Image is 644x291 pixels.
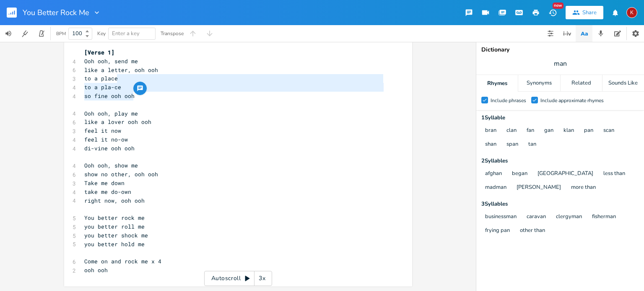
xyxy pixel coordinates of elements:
div: Rhymes [476,75,518,92]
button: fan [527,127,534,134]
button: New [544,5,561,20]
div: Synonyms [518,75,560,92]
span: Ooh ooh, play me [84,110,138,117]
button: frying pan [485,227,510,234]
span: Ooh ooh, send me [84,57,138,65]
div: Share [582,9,597,16]
span: di-vine ooh ooh [84,144,135,152]
span: ooh ooh [84,266,108,274]
button: klan [563,127,574,134]
div: Autoscroll [204,271,272,286]
span: you better shock me [84,232,148,239]
button: afghan [485,170,502,178]
span: man [554,59,567,69]
span: You better rock me [84,214,145,221]
button: more than [571,184,596,191]
button: [PERSON_NAME] [517,184,561,191]
button: began [512,170,527,178]
span: show no other, ooh ooh [84,170,158,178]
button: pan [584,127,593,134]
span: right now, ooh ooh [84,197,145,204]
div: 3 Syllable s [481,201,639,207]
button: shan [485,141,496,148]
span: like a lover ooh ooh [84,118,151,126]
span: to a pla-ce [84,83,121,91]
div: Sounds Like [602,75,644,92]
span: feel it now [84,127,121,134]
span: so fine ooh ooh [84,92,135,100]
button: scan [603,127,614,134]
button: caravan [527,214,546,221]
div: Include approximate rhymes [540,98,604,103]
span: Enter a key [112,30,140,37]
span: you better roll me [84,223,145,230]
div: 3x [254,271,270,286]
button: less than [603,170,625,178]
button: K [626,3,637,22]
div: Key [97,31,106,36]
span: you better hold me [84,240,145,248]
button: Share [566,6,603,19]
button: businessman [485,214,517,221]
div: Transpose [161,31,184,36]
button: fisherman [592,214,616,221]
div: 1 Syllable [481,115,639,121]
div: Dictionary [481,47,639,53]
span: take me do-own [84,188,131,196]
span: like a letter, ooh ooh [84,66,158,74]
div: kerynlee24 [626,7,637,18]
button: [GEOGRAPHIC_DATA] [538,170,593,178]
span: You Better Rock Me [23,9,89,16]
span: [Verse 1] [84,49,114,56]
span: feel it no-ow [84,136,128,143]
div: 2 Syllable s [481,158,639,164]
button: other than [520,227,545,234]
div: New [553,3,563,9]
button: madman [485,184,506,191]
button: span [506,141,518,148]
span: to a place [84,75,118,82]
button: tan [528,141,536,148]
div: Related [561,75,602,92]
div: BPM [56,31,66,36]
button: clergyman [556,214,582,221]
span: Ooh ooh, show me [84,162,138,169]
button: bran [485,127,496,134]
div: Include phrases [491,98,526,103]
span: Take me down [84,179,125,187]
button: clan [506,127,517,134]
button: gan [544,127,553,134]
span: Come on and rock me x 4 [84,258,161,265]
